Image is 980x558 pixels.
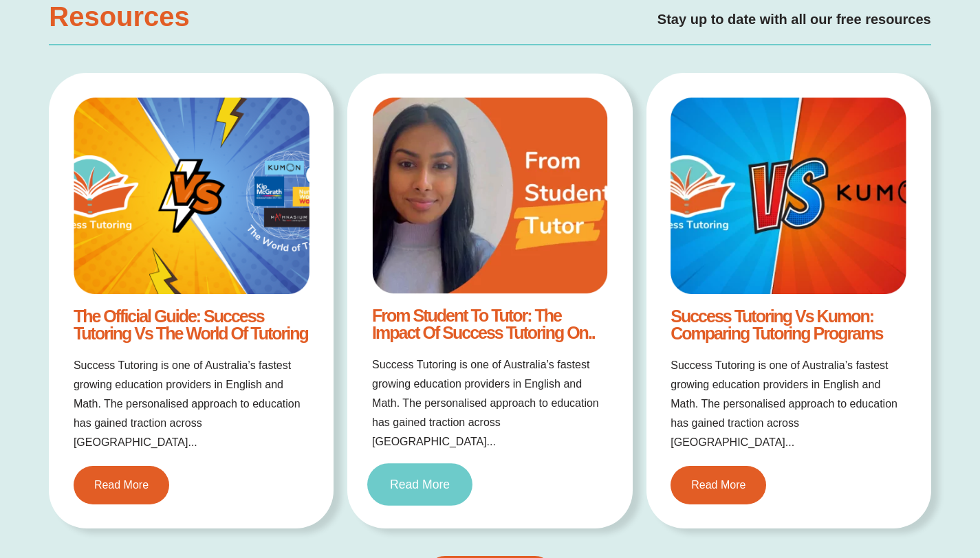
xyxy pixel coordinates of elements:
a: Read More [367,464,472,506]
span: Read More [390,479,450,491]
a: Read More [671,466,766,504]
a: The Official Guide: Success Tutoring vs The World of Tutoring [74,306,308,343]
h3: Resources [49,3,205,30]
span: Read More [691,480,745,491]
p: Success Tutoring is one of Australia’s fastest growing education providers in English and Math. T... [74,356,309,452]
p: Success Tutoring is one of Australia’s fastest growing education providers in English and Math. T... [671,356,906,452]
a: Success Tutoring vs Kumon: Comparing Tutoring Programs [671,306,882,343]
a: From Student to Tutor: The Impact of Success Tutoring on.. [372,306,595,342]
h4: Stay up to date with all our free resources [219,9,931,30]
a: Read More [74,466,169,504]
iframe: Chat Widget [744,403,980,558]
p: Success Tutoring is one of Australia’s fastest growing education providers in English and Math. T... [372,355,608,451]
span: Read More [94,480,149,491]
